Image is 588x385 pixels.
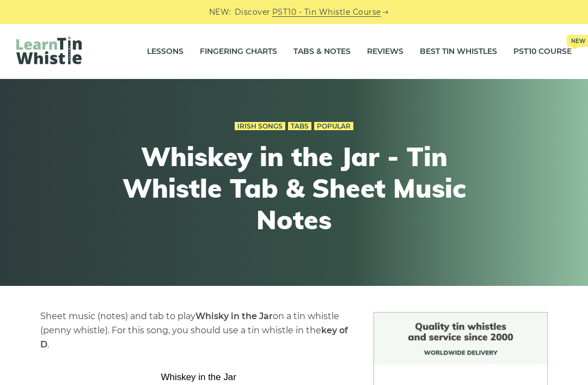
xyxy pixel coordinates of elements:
a: Irish Songs [235,122,285,131]
a: PST10 CourseNew [513,38,572,65]
img: LearnTinWhistle.com [16,36,82,64]
a: Tabs & Notes [293,38,351,65]
strong: Whisky in the Jar [195,311,273,321]
a: Reviews [367,38,403,65]
h1: Whiskey in the Jar - Tin Whistle Tab & Sheet Music Notes [94,141,494,235]
a: Lessons [147,38,183,65]
p: Sheet music (notes) and tab to play on a tin whistle (penny whistle). For this song, you should u... [40,309,358,352]
strong: key of D [40,325,348,350]
a: Popular [314,122,353,131]
a: Best Tin Whistles [420,38,497,65]
a: Tabs [288,122,311,131]
a: Fingering Charts [200,38,277,65]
